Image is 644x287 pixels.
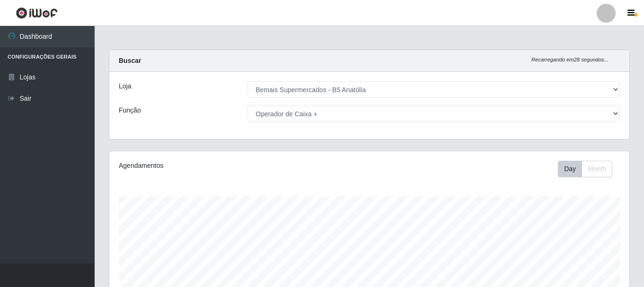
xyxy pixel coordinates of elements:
[558,161,582,177] button: Day
[119,105,141,115] label: Função
[582,161,612,177] button: Month
[558,161,612,177] div: First group
[119,57,141,64] strong: Buscar
[119,161,319,171] div: Agendamentos
[16,7,58,19] img: CoreUI Logo
[531,57,609,62] i: Recarregando em 28 segundos...
[119,81,131,91] label: Loja
[558,161,620,177] div: Toolbar with button groups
